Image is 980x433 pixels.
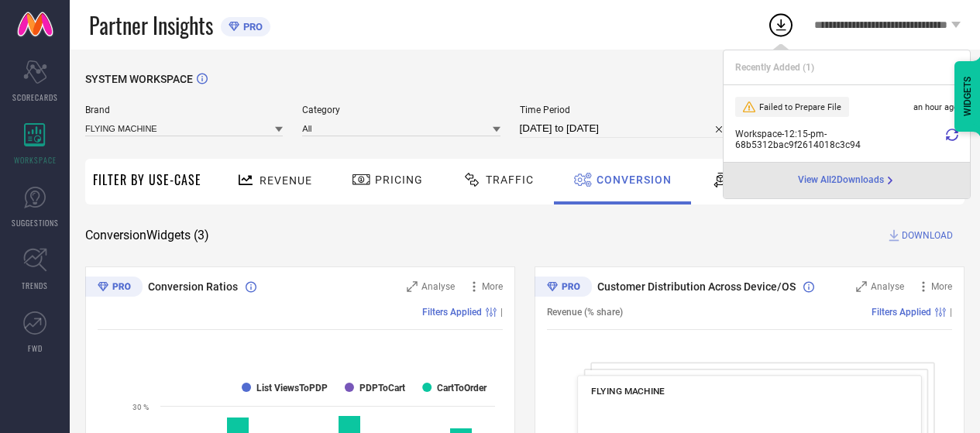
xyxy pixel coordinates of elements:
[12,217,59,229] span: SUGGESTIONS
[735,62,814,73] span: Recently Added ( 1 )
[93,170,201,189] span: Filter By Use-Case
[591,386,665,397] span: FLYING MACHINE
[735,129,942,150] span: Workspace - 12:15-pm - 68b5312bac9f2614018c3c94
[520,119,730,138] input: Select time period
[260,174,312,187] span: Revenue
[500,307,503,318] span: |
[798,174,896,187] a: View All2Downloads
[148,280,238,293] span: Conversion Ratios
[14,154,57,166] span: WORKSPACE
[239,21,263,33] span: PRO
[89,9,213,41] span: Partner Insights
[946,129,958,150] div: Retry
[798,174,896,187] div: Open download page
[132,403,149,411] text: 30 %
[85,277,143,300] div: Premium
[12,91,58,103] span: SCORECARDS
[902,228,953,243] span: DOWNLOAD
[520,105,730,115] span: Time Period
[375,174,423,186] span: Pricing
[871,281,904,292] span: Analyse
[421,281,455,292] span: Analyse
[913,102,958,112] span: an hour ago
[597,280,796,293] span: Customer Distribution Across Device/OS
[407,281,418,292] svg: Zoom
[437,383,487,393] text: CartToOrder
[856,281,867,292] svg: Zoom
[931,281,952,292] span: More
[759,102,841,112] span: Failed to Prepare File
[872,307,931,318] span: Filters Applied
[798,174,884,187] span: View All 2 Downloads
[22,280,48,291] span: TRENDS
[85,105,283,115] span: Brand
[85,73,193,85] span: SYSTEM WORKSPACE
[950,307,952,318] span: |
[422,307,482,318] span: Filters Applied
[482,281,503,292] span: More
[85,228,209,243] span: Conversion Widgets ( 3 )
[28,342,43,354] span: FWD
[302,105,500,115] span: Category
[256,383,328,393] text: List ViewsToPDP
[597,174,672,186] span: Conversion
[767,11,795,39] div: Open download list
[359,383,405,393] text: PDPToCart
[535,277,592,300] div: Premium
[486,174,534,186] span: Traffic
[547,307,623,318] span: Revenue (% share)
